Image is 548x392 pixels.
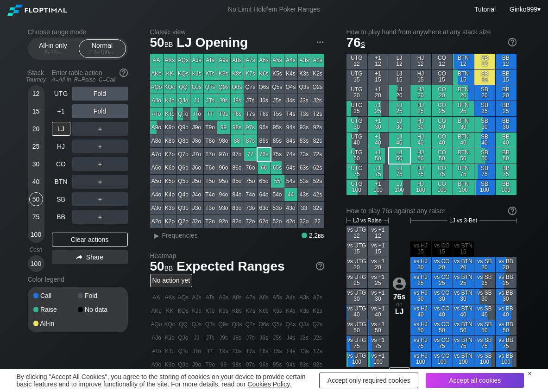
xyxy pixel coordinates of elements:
div: Enter table action [52,65,128,87]
div: CO 75 [432,164,453,179]
div: J4s [284,94,297,107]
span: Ginko999 [510,6,537,13]
span: s [361,38,365,49]
div: K5s [271,67,284,80]
div: +1 75 [368,164,389,179]
div: UTG 40 [346,133,367,148]
div: CO 15 [432,70,453,85]
div: T9o [204,121,217,134]
div: 83s [298,134,311,147]
div: 88 [231,134,244,147]
div: No Limit Hold’em Poker Ranges [214,6,334,15]
div: T4o [204,188,217,201]
div: 99 [217,121,230,134]
div: A7o [150,148,163,161]
div: K8s [231,67,244,80]
div: LJ [52,122,70,136]
div: A6s [258,54,271,67]
div: A8o [150,134,163,147]
div: +1 100 [368,180,389,195]
div: AKs [164,54,176,67]
div: JTo [190,107,203,120]
div: 44 [284,188,297,201]
div: J4o [190,188,203,201]
div: Q2s [311,81,324,94]
div: J6s [258,94,271,107]
div: UTG 25 [346,101,367,116]
div: 83o [231,202,244,215]
div: JJ [190,94,203,107]
div: K4o [164,188,176,201]
div: BB 20 [496,85,517,101]
div: BB 75 [496,164,517,179]
span: LJ Opening [175,36,249,51]
div: UTG 12 [346,54,367,69]
div: Q7o [177,148,190,161]
div: 73o [244,202,257,215]
div: 96o [217,161,230,174]
div: ATo [150,107,163,120]
div: 95o [217,175,230,188]
div: +1 50 [368,148,389,164]
div: 43s [298,188,311,201]
div: 64o [258,188,271,201]
div: 86o [231,161,244,174]
div: UTG 20 [346,85,367,101]
div: Q6o [177,161,190,174]
div: CO 50 [432,148,453,164]
div: HJ 75 [410,164,431,179]
span: bb [109,49,114,56]
img: help.32db89a4.svg [119,68,129,78]
div: J6o [190,161,203,174]
div: Q5s [271,81,284,94]
div: All-in [33,320,78,327]
div: A6o [150,161,163,174]
div: J7s [244,94,257,107]
div: BTN 40 [453,133,474,148]
div: 76s [258,148,271,161]
div: 40 [29,175,43,189]
div: K8o [164,134,176,147]
div: +1 25 [368,101,389,116]
div: 93o [217,202,230,215]
div: BB 15 [496,70,517,85]
div: A2s [311,54,324,67]
div: 96s [258,121,271,134]
div: 64s [284,161,297,174]
div: T3o [204,202,217,215]
div: KK [164,67,176,80]
div: 73s [298,148,311,161]
div: 74s [284,148,297,161]
div: LJ 30 [389,117,410,132]
div: BTN 50 [453,148,474,164]
div: 66 [258,161,271,174]
div: K3o [164,202,176,215]
div: LJ 75 [389,164,410,179]
div: Fold [72,87,128,101]
div: ＋ [72,139,128,153]
div: LJ 25 [389,101,410,116]
div: 97s [244,121,257,134]
div: 53s [298,175,311,188]
div: Fold [72,104,128,118]
div: BTN 20 [453,85,474,101]
div: 53o [271,202,284,215]
div: 77 [244,148,257,161]
div: CO 25 [432,101,453,116]
div: ＋ [72,175,128,189]
div: 52s [311,175,324,188]
div: T6s [258,107,271,120]
div: Q5o [177,175,190,188]
div: AKo [150,67,163,80]
div: 32s [311,202,324,215]
div: QJs [190,81,203,94]
div: A2o [150,215,163,228]
div: J5o [190,175,203,188]
div: +1 20 [368,85,389,101]
div: Normal [81,40,124,57]
div: Q4s [284,81,297,94]
div: ＋ [72,210,128,224]
div: Q9o [177,121,190,134]
div: 12 – 100 [83,49,122,56]
div: 84o [231,188,244,201]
